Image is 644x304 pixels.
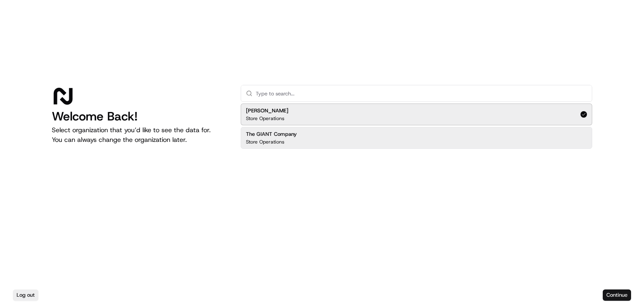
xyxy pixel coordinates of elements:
button: Continue [603,289,631,301]
h2: The GIANT Company [246,131,297,138]
button: Log out [13,289,38,301]
h2: [PERSON_NAME] [246,107,288,114]
p: Store Operations [246,139,284,145]
div: Suggestions [241,102,592,150]
p: Select organization that you’d like to see the data for. You can always change the organization l... [52,125,228,145]
input: Type to search... [256,85,587,101]
p: Store Operations [246,115,284,122]
h1: Welcome Back! [52,109,228,124]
